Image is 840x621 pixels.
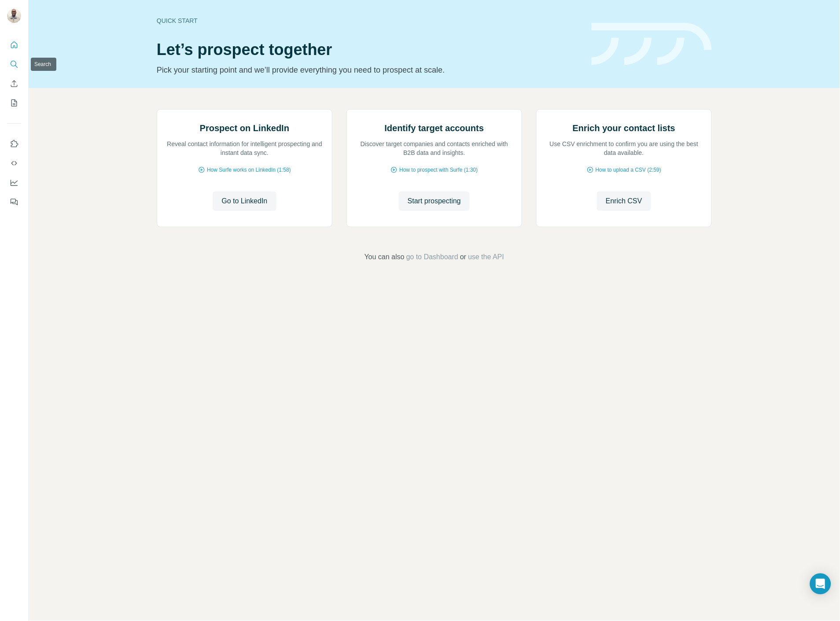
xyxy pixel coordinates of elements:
button: Use Surfe on LinkedIn [7,136,21,152]
span: Go to LinkedIn [221,196,267,206]
img: banner [592,23,712,66]
h1: Let’s prospect together [157,41,581,59]
p: Use CSV enrichment to confirm you are using the best data available. [545,140,703,157]
button: Start prospecting [399,191,470,211]
button: go to Dashboard [406,252,458,262]
p: Pick your starting point and we’ll provide everything you need to prospect at scale. [157,64,581,76]
span: You can also [365,252,405,262]
button: Enrich CSV [597,191,651,211]
button: Use Surfe API [7,155,21,171]
button: use the API [468,252,504,262]
div: Quick start [157,16,581,25]
button: Quick start [7,37,21,53]
span: or [460,252,466,262]
p: Reveal contact information for intelligent prospecting and instant data sync. [166,140,323,157]
h2: Identify target accounts [385,122,484,134]
span: Start prospecting [408,196,461,206]
button: Dashboard [7,175,21,191]
h2: Enrich your contact lists [573,122,675,134]
span: Enrich CSV [606,196,642,206]
button: My lists [7,95,21,111]
span: How to upload a CSV (2:59) [596,166,661,174]
button: Feedback [7,194,21,210]
button: Search [7,56,21,72]
button: Enrich CSV [7,76,21,92]
button: Go to LinkedIn [213,191,276,211]
div: Open Intercom Messenger [810,573,831,595]
img: Avatar [7,9,21,23]
span: How to prospect with Surfe (1:30) [399,166,478,174]
span: How Surfe works on LinkedIn (1:58) [207,166,291,174]
h2: Prospect on LinkedIn [200,122,289,134]
p: Discover target companies and contacts enriched with B2B data and insights. [356,140,513,157]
